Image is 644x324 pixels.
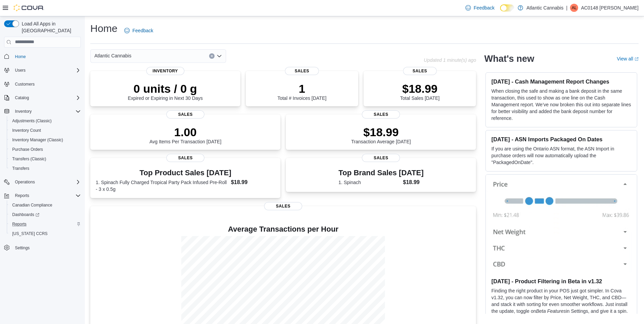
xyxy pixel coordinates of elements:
[10,201,81,209] span: Canadian Compliance
[128,82,203,101] div: Expired or Expiring in Next 30 Days
[1,177,84,187] button: Operations
[403,178,424,186] dd: $18.99
[12,94,81,102] span: Catalog
[12,192,81,200] span: Reports
[12,178,81,186] span: Operations
[10,230,50,238] a: [US_STATE] CCRS
[1,191,84,200] button: Reports
[474,4,494,11] span: Feedback
[149,125,221,144] div: Avg Items Per Transaction [DATE]
[12,192,32,200] button: Reports
[362,110,400,119] span: Sales
[338,169,424,177] h3: Top Brand Sales [DATE]
[12,107,81,115] span: Inventory
[277,82,326,101] div: Total # Invoices [DATE]
[10,145,81,154] span: Purchase Orders
[12,80,37,88] a: Customers
[566,4,568,12] p: |
[10,126,44,134] a: Inventory Count
[10,164,32,173] a: Transfers
[132,27,153,34] span: Feedback
[12,147,43,152] span: Purchase Orders
[12,221,26,227] span: Reports
[19,20,81,34] span: Load All Apps in [GEOGRAPHIC_DATA]
[338,179,400,186] dt: 1. Spinach
[128,82,203,95] p: 0 units / 0 g
[96,225,471,233] h4: Average Transactions per Hour
[463,1,497,15] a: Feedback
[527,4,564,12] p: Atlantic Cannabis
[15,82,35,87] span: Customers
[7,210,84,219] a: Dashboards
[10,117,54,125] a: Adjustments (Classic)
[1,79,84,89] button: Customers
[617,56,639,61] a: View allExternal link
[277,82,326,95] p: 1
[1,242,84,252] button: Settings
[10,155,49,163] a: Transfers (Classic)
[403,67,437,75] span: Sales
[96,179,228,193] dt: 1. Spinach Fully Charged Tropical Party Pack Infused Pre-Roll - 3 x 0.5g
[166,110,204,119] span: Sales
[12,243,81,252] span: Settings
[7,200,84,210] button: Canadian Compliance
[7,116,84,126] button: Adjustments (Classic)
[491,287,631,321] p: Finding the right product in your POS just got simpler. In Cova v1.32, you can now filter by Pric...
[1,52,84,61] button: Home
[209,53,215,59] button: Clear input
[351,125,411,144] div: Transaction Average [DATE]
[15,95,29,101] span: Catalog
[10,136,66,144] a: Inventory Manager (Classic)
[10,117,81,125] span: Adjustments (Classic)
[10,220,81,228] span: Reports
[12,212,39,217] span: Dashboards
[90,22,117,35] h1: Home
[12,156,46,162] span: Transfers (Classic)
[14,4,44,11] img: Cova
[10,220,29,228] a: Reports
[500,12,500,12] span: Dark Mode
[4,49,81,270] nav: Complex example
[491,78,631,85] h3: [DATE] - Cash Management Report Changes
[15,193,29,198] span: Reports
[1,66,84,75] button: Users
[12,53,29,61] a: Home
[96,169,275,177] h3: Top Product Sales [DATE]
[7,219,84,229] button: Reports
[536,308,566,314] em: Beta Features
[7,126,84,135] button: Inventory Count
[264,202,302,210] span: Sales
[217,53,222,59] button: Open list of options
[12,107,34,115] button: Inventory
[491,88,631,122] p: When closing the safe and making a bank deposit in the same transaction, this used to show as one...
[231,178,275,186] dd: $18.99
[15,68,25,73] span: Users
[10,201,55,209] a: Canadian Compliance
[12,52,81,61] span: Home
[10,155,81,163] span: Transfers (Classic)
[12,66,28,74] button: Users
[500,4,514,12] input: Dark Mode
[1,93,84,103] button: Catalog
[12,202,52,208] span: Canadian Compliance
[362,154,400,162] span: Sales
[15,54,26,59] span: Home
[122,24,156,37] a: Feedback
[12,244,32,252] a: Settings
[7,229,84,238] button: [US_STATE] CCRS
[7,145,84,154] button: Purchase Orders
[10,164,81,173] span: Transfers
[12,118,52,124] span: Adjustments (Classic)
[491,145,631,166] p: If you are using the Ontario ASN format, the ASN Import in purchase orders will now automatically...
[351,125,411,139] p: $18.99
[12,166,29,171] span: Transfers
[12,128,41,133] span: Inventory Count
[12,94,32,102] button: Catalog
[12,137,63,143] span: Inventory Manager (Classic)
[10,145,46,154] a: Purchase Orders
[484,53,534,64] h2: What's new
[10,211,81,219] span: Dashboards
[166,154,204,162] span: Sales
[570,4,578,12] div: AC0148 Lilly Jordan
[285,67,319,75] span: Sales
